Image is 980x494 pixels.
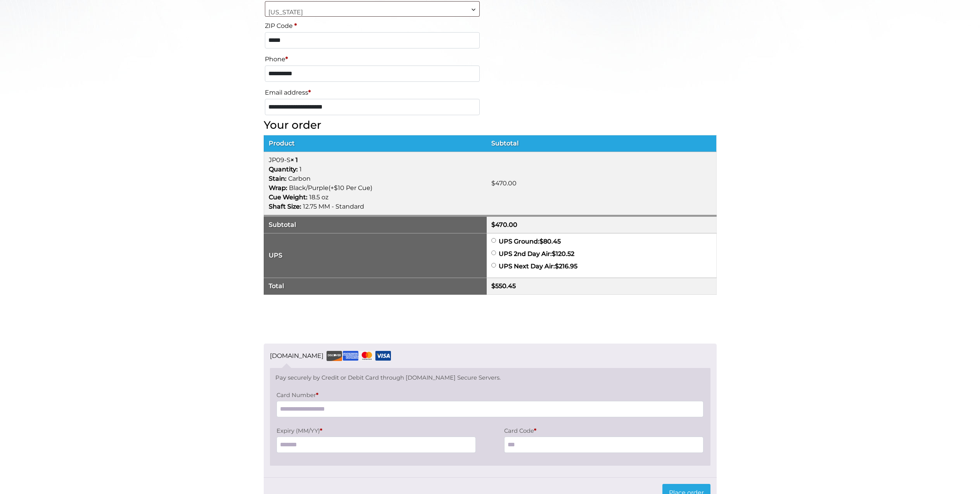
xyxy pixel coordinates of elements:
dt: Wrap: [269,183,287,193]
h3: Your order [264,119,717,132]
img: visa [375,351,391,361]
img: amex [343,351,358,361]
p: 18.5 oz [269,193,482,202]
p: 12.75 MM - Standard [269,202,482,211]
img: discover [327,351,342,361]
bdi: 470.00 [491,180,517,187]
th: Subtotal [487,135,716,152]
dt: Shaft Size: [269,202,301,211]
span: $ [491,180,495,187]
th: Subtotal [264,216,487,233]
span: $ [555,263,559,270]
label: Phone [265,53,480,66]
strong: × 1 [290,156,298,164]
p: Carbon [269,174,482,183]
span: Hawaii [265,2,480,23]
iframe: reCAPTCHA [264,304,382,334]
bdi: 216.95 [555,263,577,270]
dt: Cue Weight: [269,193,308,202]
label: Card Number [277,390,703,401]
label: UPS 2nd Day Air: [499,250,574,257]
label: [DOMAIN_NAME] [270,350,391,362]
bdi: 550.45 [491,282,516,290]
img: mastercard [359,351,375,361]
label: UPS Ground: [499,238,561,245]
span: $ [552,250,556,257]
th: UPS [264,233,487,278]
span: $ [539,238,543,245]
bdi: 80.45 [539,238,561,245]
dt: Stain: [269,174,287,183]
bdi: 470.00 [491,221,517,228]
span: State [265,1,480,17]
th: Product [264,135,487,152]
p: Pay securely by Credit or Debit Card through [DOMAIN_NAME] Secure Servers. [275,373,705,382]
label: Expiry (MM/YY) [277,425,476,437]
th: Total [264,278,487,295]
td: JP09-S [264,152,487,216]
p: 1 [269,165,482,174]
p: Black/Purple(+$10 Per Cue) [269,183,482,193]
label: UPS Next Day Air: [499,263,577,270]
bdi: 120.52 [552,250,574,257]
span: $ [491,221,495,228]
label: Card Code [504,425,703,437]
label: Email address [265,86,480,99]
dt: Quantity: [269,165,298,174]
span: $ [491,282,495,290]
label: ZIP Code [265,20,480,32]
